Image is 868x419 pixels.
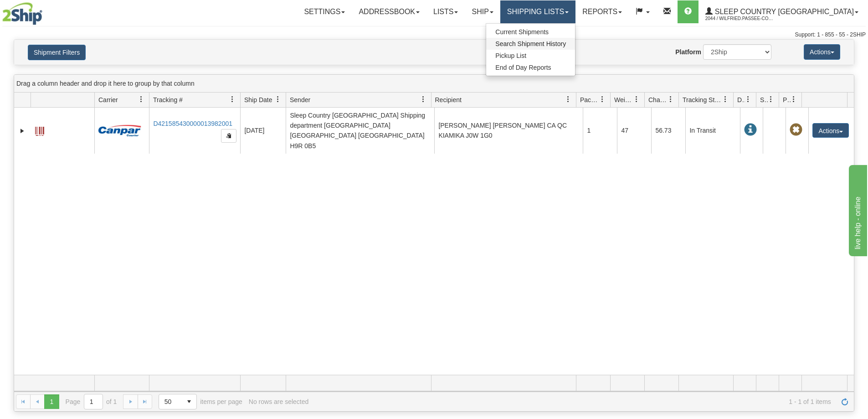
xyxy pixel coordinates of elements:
[737,95,745,104] span: Delivery Status
[804,44,840,60] button: Actions
[675,47,701,57] label: Platform
[434,108,583,154] td: [PERSON_NAME] [PERSON_NAME] CA QC KIAMIKA J0W 1G0
[18,126,27,135] a: Expand
[648,95,668,104] span: Charge
[159,394,242,409] span: items per page
[153,120,232,127] a: D421585430000013982001
[2,2,42,25] img: logo2044.jpg
[699,0,865,23] a: Sleep Country [GEOGRAPHIC_DATA] 2044 / Wilfried.Passee-Coutrin
[486,62,575,73] a: End of Day Reports
[240,108,286,154] td: [DATE]
[575,0,629,23] a: Reports
[495,52,526,59] span: Pickup List
[435,95,462,104] span: Recipient
[486,50,575,62] a: Pickup List
[683,95,722,104] span: Tracking Status
[580,95,599,104] span: Packages
[783,95,791,104] span: Pickup Status
[595,92,610,107] a: Packages filter column settings
[159,394,197,409] span: Page sizes drop down
[760,95,768,104] span: Shipment Issues
[98,95,118,104] span: Carrier
[28,45,86,60] button: Shipment Filters
[2,31,866,39] div: Support: 1 - 855 - 55 - 2SHIP
[560,92,576,107] a: Recipient filter column settings
[740,92,756,107] a: Delivery Status filter column settings
[416,92,431,107] a: Sender filter column settings
[705,14,774,23] span: 2044 / Wilfried.Passee-Coutrin
[486,38,575,50] a: Search Shipment History
[270,92,286,107] a: Ship Date filter column settings
[315,398,831,405] span: 1 - 1 of 1 items
[35,123,44,137] a: Label
[614,95,633,104] span: Weight
[837,394,852,409] a: Refresh
[297,0,352,23] a: Settings
[465,0,500,23] a: Ship
[713,8,854,16] span: Sleep Country [GEOGRAPHIC_DATA]
[221,129,236,143] button: Copy to clipboard
[718,92,733,107] a: Tracking Status filter column settings
[44,394,59,409] span: Page 1
[812,123,849,138] button: Actions
[663,92,678,107] a: Charge filter column settings
[153,95,183,104] span: Tracking #
[495,64,551,71] span: End of Day Reports
[617,108,651,154] td: 47
[286,108,434,154] td: Sleep Country [GEOGRAPHIC_DATA] Shipping department [GEOGRAPHIC_DATA] [GEOGRAPHIC_DATA] [GEOGRAPH...
[486,26,575,38] a: Current Shipments
[290,95,310,104] span: Sender
[685,108,740,154] td: In Transit
[244,95,272,104] span: Ship Date
[790,124,802,136] span: Pickup Not Assigned
[66,394,117,409] span: Page of 1
[182,394,196,409] span: select
[7,5,84,16] div: live help - online
[164,397,176,406] span: 50
[763,92,779,107] a: Shipment Issues filter column settings
[495,28,549,36] span: Current Shipments
[629,92,644,107] a: Weight filter column settings
[786,92,801,107] a: Pickup Status filter column settings
[500,0,575,23] a: Shipping lists
[495,40,566,47] span: Search Shipment History
[651,108,685,154] td: 56.73
[352,0,426,23] a: Addressbook
[249,398,309,405] div: No rows are selected
[98,125,141,136] img: 14 - Canpar
[847,163,867,256] iframe: chat widget
[744,124,757,136] span: In Transit
[84,394,103,409] input: Page 1
[426,0,465,23] a: Lists
[583,108,617,154] td: 1
[134,92,149,107] a: Carrier filter column settings
[225,92,240,107] a: Tracking # filter column settings
[14,75,854,93] div: grid grouping header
